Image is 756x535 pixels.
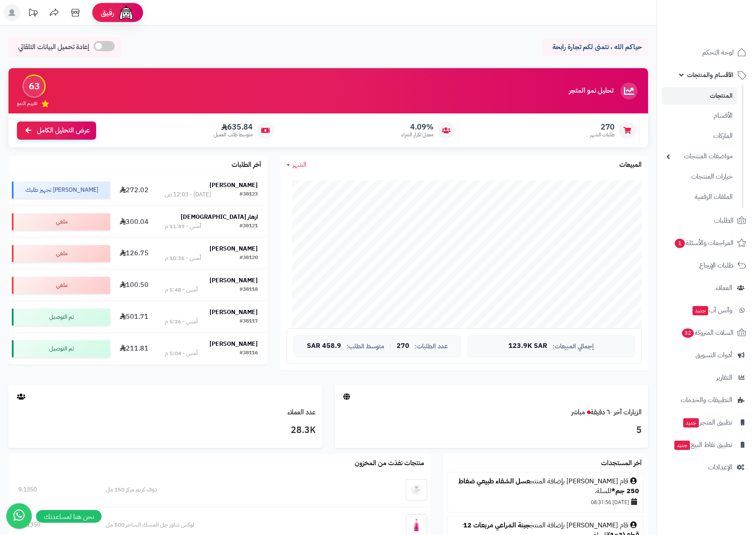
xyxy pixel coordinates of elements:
[210,308,258,317] strong: [PERSON_NAME]
[113,238,155,269] td: 126.75
[590,131,615,138] span: طلبات الشهر
[397,342,409,350] span: 270
[682,328,694,338] span: 32
[681,394,732,406] span: التطبيقات والخدمات
[232,161,261,169] h3: آخر الطلبات
[619,161,642,169] h3: المبيعات
[714,215,734,226] span: الطلبات
[287,160,306,170] a: الشهر
[240,349,258,358] div: #38116
[702,47,734,58] span: لوحة التحكم
[292,160,306,170] span: الشهر
[106,485,362,494] div: دوف كريم مركز 150 مل
[662,107,737,125] a: الأقسام
[662,435,751,455] a: تطبيق نقاط البيعجديد
[12,245,110,262] div: ملغي
[210,276,258,285] strong: [PERSON_NAME]
[662,233,751,253] a: المراجعات والأسئلة1
[571,407,585,417] small: مباشر
[452,496,639,508] div: [DATE] 08:31:56
[165,190,211,199] div: [DATE] - 12:03 ص
[12,340,110,357] div: تم التوصيل
[662,323,751,343] a: السلات المتروكة32
[682,416,732,428] span: تطبيق المتجر
[695,349,732,361] span: أدوات التسويق
[401,122,433,132] span: 4.09%
[674,237,734,249] span: المراجعات والأسئلة
[662,300,751,320] a: وآتس آبجديد
[106,521,362,529] div: لوكس شاور جل المسك الساحر 500 مل
[681,327,734,339] span: السلات المتروكة
[662,210,751,231] a: الطلبات
[692,304,732,316] span: وآتس آب
[662,127,737,145] a: الماركات
[674,441,690,450] span: جديد
[662,255,751,276] a: طلبات الإرجاع
[673,439,732,451] span: تطبيق نقاط البيع
[113,174,155,206] td: 272.02
[662,412,751,433] a: تطبيق المتجرجديد
[210,339,258,348] strong: [PERSON_NAME]
[15,423,316,438] h3: 28.3K
[708,461,732,473] span: الإعدادات
[508,342,547,350] span: 123.9K SAR
[165,317,198,326] div: أمس - 5:36 م
[18,485,86,494] div: 9.1350
[406,479,427,500] img: دوف كريم مركز 150 مل
[210,181,258,190] strong: [PERSON_NAME]
[569,87,613,95] h3: تحليل نمو المتجر
[165,349,198,358] div: أمس - 5:04 م
[458,476,639,496] a: عسل الشفاء طبيعي ضغاط 250 جم*
[662,390,751,410] a: التطبيقات والخدمات
[389,343,392,349] span: |
[22,4,44,23] a: تحديثات المنصة
[12,277,110,294] div: ملغي
[662,188,737,206] a: الملفات الرقمية
[401,131,433,138] span: معدل تكرار الشراء
[240,317,258,326] div: #38117
[118,4,135,21] img: ai-face.png
[214,131,253,138] span: متوسط طلب العميل
[240,190,258,199] div: #38123
[287,407,316,417] a: عدد العملاء
[698,24,748,41] img: logo-2.png
[687,69,734,81] span: الأقسام والمنتجات
[18,42,89,52] span: إعادة تحميل البيانات التلقائي
[181,212,258,221] strong: ازهار [DEMOGRAPHIC_DATA]
[662,345,751,365] a: أدوات التسويق
[210,244,258,253] strong: [PERSON_NAME]
[17,121,96,140] a: عرض التحليل الكامل
[662,278,751,298] a: العملاء
[452,477,639,496] div: قام [PERSON_NAME] بإضافة المنتج للسلة.
[240,254,258,262] div: #38120
[37,126,90,135] span: عرض التحليل الكامل
[662,147,737,165] a: مواصفات المنتجات
[165,254,201,262] div: أمس - 10:36 م
[716,282,732,294] span: العملاء
[662,457,751,477] a: الإعدادات
[341,423,642,438] h3: 5
[683,418,699,427] span: جديد
[12,213,110,230] div: ملغي
[307,342,341,350] span: 458.9 SAR
[12,309,110,325] div: تم التوصيل
[662,367,751,388] a: التقارير
[549,42,642,52] p: حياكم الله ، نتمنى لكم تجارة رابحة
[113,333,155,364] td: 211.81
[18,521,86,529] div: 30.1350
[12,182,110,199] div: [PERSON_NAME] تجهيز طلبك
[165,286,198,294] div: أمس - 5:48 م
[662,87,737,105] a: المنتجات
[355,460,424,467] h3: منتجات نفذت من المخزون
[101,8,114,18] span: رفيق
[346,343,384,350] span: متوسط الطلب:
[662,42,751,63] a: لوحة التحكم
[113,206,155,237] td: 300.04
[716,372,732,383] span: التقارير
[590,122,615,132] span: 270
[662,168,737,186] a: خيارات المنتجات
[414,343,448,350] span: عدد الطلبات:
[165,222,201,231] div: أمس - 11:49 م
[240,222,258,231] div: #38121
[571,407,642,417] a: الزيارات آخر ٦٠ دقيقةمباشر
